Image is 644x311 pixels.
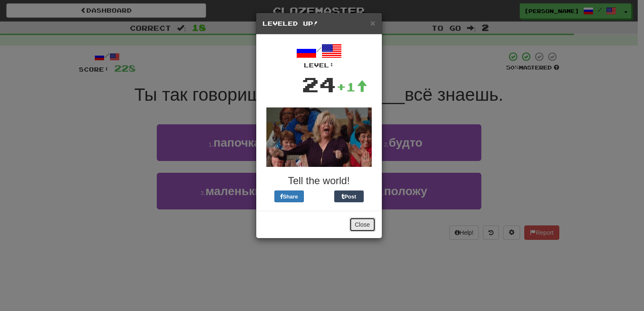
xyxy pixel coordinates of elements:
h3: Tell the world! [263,175,376,186]
div: / [263,41,376,70]
div: +1 [336,78,368,95]
button: Post [334,190,364,202]
div: 24 [302,70,336,99]
h5: Leveled Up! [263,19,376,28]
button: Close [349,217,376,232]
button: Share [274,190,304,202]
img: happy-lady-c767e5519d6a7a6d241e17537db74d2b6302dbbc2957d4f543dfdf5f6f88f9b5.gif [266,107,372,167]
iframe: X Post Button [304,190,334,202]
span: × [370,18,375,28]
button: Close [370,19,375,27]
div: Level: [263,61,376,70]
